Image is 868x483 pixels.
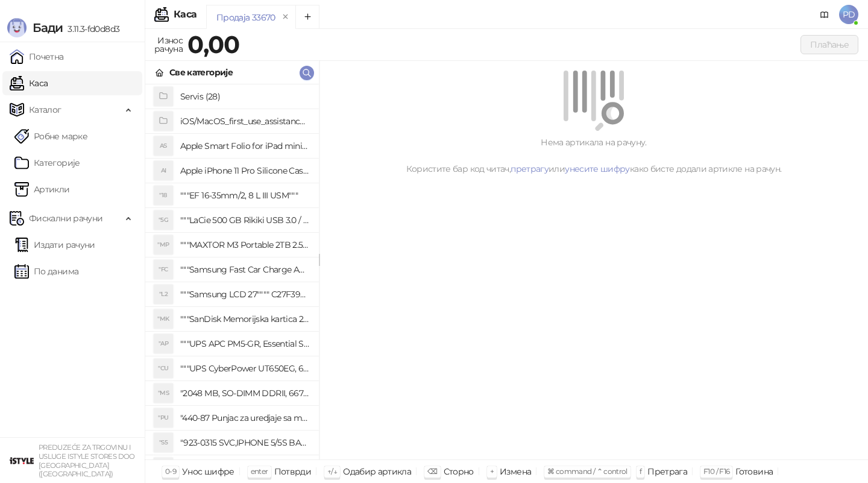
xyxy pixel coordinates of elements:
div: grid [145,84,319,459]
h4: Servis (28) [180,87,309,106]
span: Бади [33,21,63,35]
div: AI [154,161,173,180]
div: "MP [154,235,173,254]
a: унесите шифру [565,163,630,174]
div: Готовина [735,464,773,479]
span: 0-9 [165,467,176,476]
div: "MS [154,384,173,403]
span: ↑/↓ [327,467,337,476]
img: Logo [7,18,27,37]
h4: """UPS APC PM5-GR, Essential Surge Arrest,5 utic_nica""" [180,334,309,353]
div: "L2 [154,285,173,304]
h4: "923-0448 SVC,IPHONE,TOURQUE DRIVER KIT .65KGF- CM Šrafciger " [180,458,309,477]
a: Издати рачуни [14,233,95,257]
span: PD [839,5,858,24]
span: + [490,467,494,476]
div: Нема артикала на рачуну. Користите бар код читач, или како бисте додали артикле на рачун. [334,136,854,175]
strong: 0,00 [187,30,239,59]
h4: """Samsung Fast Car Charge Adapter, brzi auto punja_, boja crna""" [180,260,309,279]
h4: """Samsung LCD 27"""" C27F390FHUXEN""" [180,285,309,304]
div: Продаја 33670 [216,11,275,24]
span: ⌘ command / ⌃ control [547,467,627,476]
h4: """LaCie 500 GB Rikiki USB 3.0 / Ultra Compact & Resistant aluminum / USB 3.0 / 2.5""""""" [180,210,309,230]
div: "SD [154,458,173,477]
div: Сторно [444,464,474,479]
a: По данима [14,259,78,283]
div: Износ рачуна [152,33,185,57]
div: "FC [154,260,173,279]
h4: Apple Smart Folio for iPad mini (A17 Pro) - Sage [180,136,309,156]
span: f [640,467,641,476]
span: Каталог [29,98,61,122]
div: Измена [500,464,531,479]
h4: iOS/MacOS_first_use_assistance (4) [180,112,309,131]
a: Документација [815,5,834,24]
div: Претрага [647,464,687,479]
div: "S5 [154,433,173,452]
small: PREDUZEĆE ZA TRGOVINU I USLUGE ISTYLE STORES DOO [GEOGRAPHIC_DATA] ([GEOGRAPHIC_DATA]) [39,443,135,478]
h4: "2048 MB, SO-DIMM DDRII, 667 MHz, Napajanje 1,8 0,1 V, Latencija CL5" [180,384,309,403]
div: Потврди [274,464,312,479]
img: 64x64-companyLogo-77b92cf4-9946-4f36-9751-bf7bb5fd2c7d.png [10,449,34,473]
a: Каса [10,71,48,95]
h4: """MAXTOR M3 Portable 2TB 2.5"""" crni eksterni hard disk HX-M201TCB/GM""" [180,235,309,254]
h4: "923-0315 SVC,IPHONE 5/5S BATTERY REMOVAL TRAY Držač za iPhone sa kojim se otvara display [180,433,309,452]
h4: "440-87 Punjac za uredjaje sa micro USB portom 4/1, Stand." [180,408,309,428]
div: AS [154,136,173,156]
div: "PU [154,408,173,428]
div: Одабир артикла [343,464,411,479]
a: ArtikliАртикли [14,177,70,201]
button: Плаћање [800,35,858,54]
a: Категорије [14,151,80,175]
span: enter [251,467,268,476]
div: "CU [154,359,173,378]
a: Робне марке [14,124,87,148]
div: "MK [154,309,173,329]
span: Фискални рачуни [29,206,102,230]
div: Каса [174,10,197,19]
h4: Apple iPhone 11 Pro Silicone Case - Black [180,161,309,180]
h4: """SanDisk Memorijska kartica 256GB microSDXC sa SD adapterom SDSQXA1-256G-GN6MA - Extreme PLUS, ... [180,309,309,329]
div: "AP [154,334,173,353]
span: ⌫ [427,467,437,476]
div: "18 [154,186,173,205]
button: Add tab [295,5,319,29]
span: F10 / F16 [703,467,729,476]
div: Све категорије [169,66,233,79]
button: remove [278,12,294,22]
a: претрагу [511,163,549,174]
div: Унос шифре [182,464,234,479]
h4: """EF 16-35mm/2, 8 L III USM""" [180,186,309,205]
a: Почетна [10,45,64,69]
span: 3.11.3-fd0d8d3 [63,24,119,34]
h4: """UPS CyberPower UT650EG, 650VA/360W , line-int., s_uko, desktop""" [180,359,309,378]
div: "5G [154,210,173,230]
